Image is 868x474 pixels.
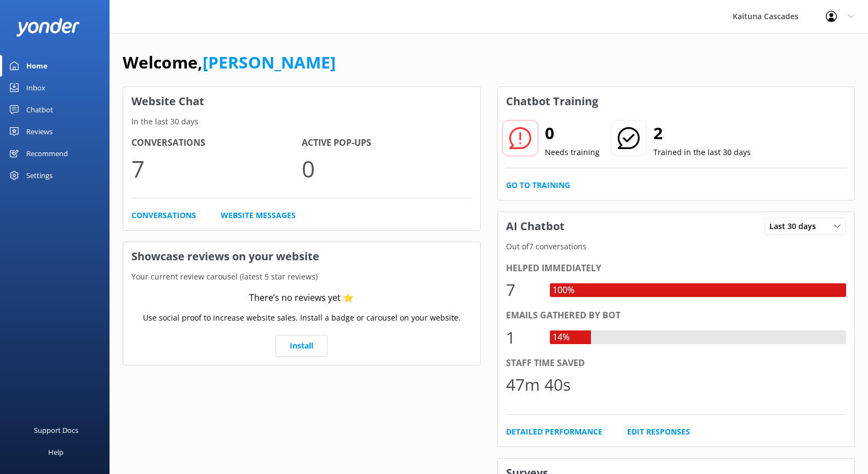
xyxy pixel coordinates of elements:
[545,120,600,146] h2: 0
[498,241,855,253] p: Out of 7 conversations
[302,150,472,187] p: 0
[123,87,480,116] h3: Website Chat
[550,330,572,345] div: 14%
[498,212,573,241] h3: AI Chatbot
[143,312,461,324] p: Use social proof to increase website sales. Install a badge or carousel on your website.
[123,116,480,128] p: In the last 30 days
[545,146,600,158] p: Needs training
[498,87,606,116] h3: Chatbot Training
[221,209,296,221] a: Website Messages
[131,150,302,187] p: 7
[506,356,847,370] div: Staff time saved
[131,209,196,221] a: Conversations
[627,426,690,438] a: Edit Responses
[506,372,571,398] div: 47m 40s
[26,164,53,186] div: Settings
[131,136,302,150] h4: Conversations
[769,220,823,232] span: Last 30 days
[123,242,480,271] h3: Showcase reviews on your website
[123,49,336,76] h1: Welcome,
[653,120,751,146] h2: 2
[26,99,53,121] div: Chatbot
[16,18,79,36] img: yonder-white-logo.png
[653,146,751,158] p: Trained in the last 30 days
[506,179,570,191] a: Go to Training
[34,419,78,441] div: Support Docs
[123,271,480,283] p: Your current review carousel (latest 5 star reviews)
[48,441,64,463] div: Help
[26,121,53,142] div: Reviews
[506,324,539,351] div: 1
[506,426,602,438] a: Detailed Performance
[506,309,847,323] div: Emails gathered by bot
[506,261,847,276] div: Helped immediately
[26,77,45,99] div: Inbox
[249,291,354,305] div: There’s no reviews yet ⭐
[302,136,472,150] h4: Active Pop-ups
[550,283,577,298] div: 100%
[26,142,68,164] div: Recommend
[203,51,336,73] a: [PERSON_NAME]
[275,335,327,357] a: Install
[26,55,48,77] div: Home
[506,277,539,303] div: 7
